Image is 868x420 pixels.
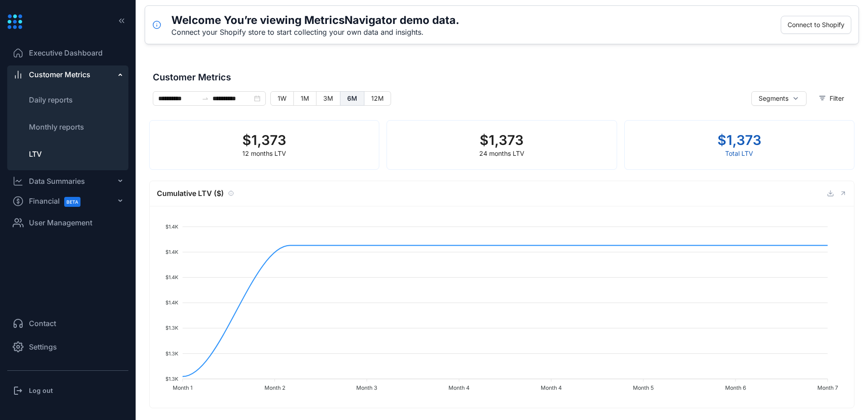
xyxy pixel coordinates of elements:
span: BETA [64,197,80,207]
span: Filter [830,93,844,103]
tspan: Month 3 [357,384,377,391]
tspan: Month 5 [633,384,654,391]
button: Filter [812,91,851,106]
tspan: $1.4K [165,274,179,280]
span: swap-right [202,95,209,102]
tspan: $1.3K [165,325,179,331]
span: 1W [278,94,287,102]
tspan: $1.3K [165,376,179,382]
span: Connect to Shopify [788,20,844,30]
span: Financial [29,191,89,211]
div: Connect your Shopify store to start collecting your own data and insights. [171,28,459,37]
span: 12 months LTV [242,149,286,157]
span: Segments [759,93,788,103]
span: Contact [29,318,56,329]
span: User Management [29,217,92,228]
tspan: Month 4 [541,384,562,391]
tspan: Month 6 [725,384,746,391]
span: Cumulative LTV ($) [157,188,224,199]
span: LTV [29,149,42,159]
span: Customer Metrics [153,70,851,84]
span: 1M [301,94,309,102]
button: Connect to Shopify [781,16,851,34]
span: Total LTV [725,149,753,157]
span: Settings [29,341,57,352]
span: to [202,95,209,102]
tspan: $1.3K [165,350,179,357]
tspan: $1.4K [165,224,179,230]
h2: $ 1,373 [242,131,286,149]
button: Segments [751,91,807,106]
h3: Log out [29,386,53,395]
tspan: Month 2 [264,384,285,391]
h2: $ 1,373 [479,131,524,149]
h2: $ 1,373 [717,131,761,149]
div: Data Summaries [29,176,85,187]
span: 12M [371,94,384,102]
tspan: Month 4 [448,384,470,391]
span: Executive Dashboard [29,47,103,58]
span: 24 months LTV [479,149,524,157]
tspan: Month 7 [817,384,838,391]
tspan: $1.4K [165,299,179,306]
tspan: Month 1 [173,384,193,391]
span: Daily reports [29,95,73,104]
span: 3M [323,94,333,102]
tspan: $1.4K [165,249,179,255]
span: Monthly reports [29,122,84,131]
h5: Welcome You’re viewing MetricsNavigator demo data. [171,13,459,28]
span: Customer Metrics [29,69,90,80]
span: 6M [347,94,357,102]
